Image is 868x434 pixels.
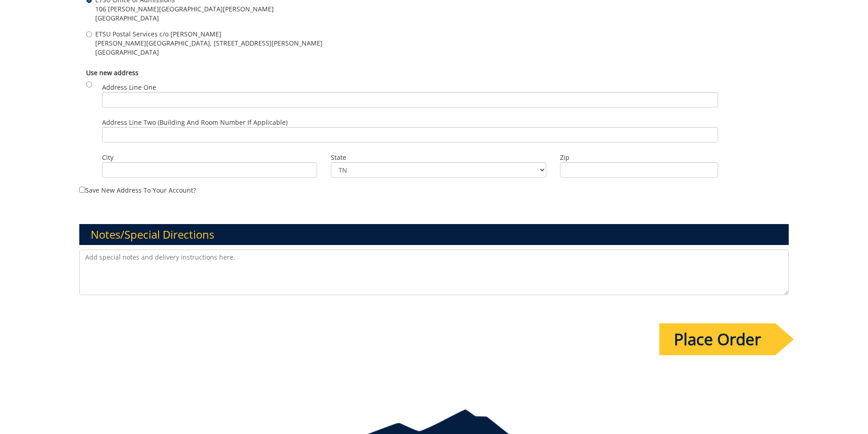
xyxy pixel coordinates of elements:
label: Zip [560,153,718,162]
h3: Notes/Special Directions [79,224,789,245]
span: [PERSON_NAME][GEOGRAPHIC_DATA], [STREET_ADDRESS][PERSON_NAME] [95,39,323,48]
span: [GEOGRAPHIC_DATA] [95,14,274,23]
input: Address Line Two (Building and Room Number if applicable) [102,127,718,143]
label: Address Line One [102,83,718,107]
input: City [102,162,318,178]
label: State [331,153,546,162]
input: Address Line One [102,92,718,107]
span: [GEOGRAPHIC_DATA] [95,48,323,57]
input: ETSU Postal Services c/o [PERSON_NAME] [PERSON_NAME][GEOGRAPHIC_DATA], [STREET_ADDRESS][PERSON_NA... [86,31,92,37]
input: Place Order [659,323,776,355]
span: ETSU Postal Services c/o [PERSON_NAME] [95,30,323,39]
label: City [102,153,318,162]
input: Zip [560,162,718,178]
b: Use new address [86,68,139,77]
span: 106 [PERSON_NAME][GEOGRAPHIC_DATA][PERSON_NAME] [95,5,274,14]
label: Address Line Two (Building and Room Number if applicable) [102,118,718,143]
input: Save new address to your account? [79,187,85,193]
